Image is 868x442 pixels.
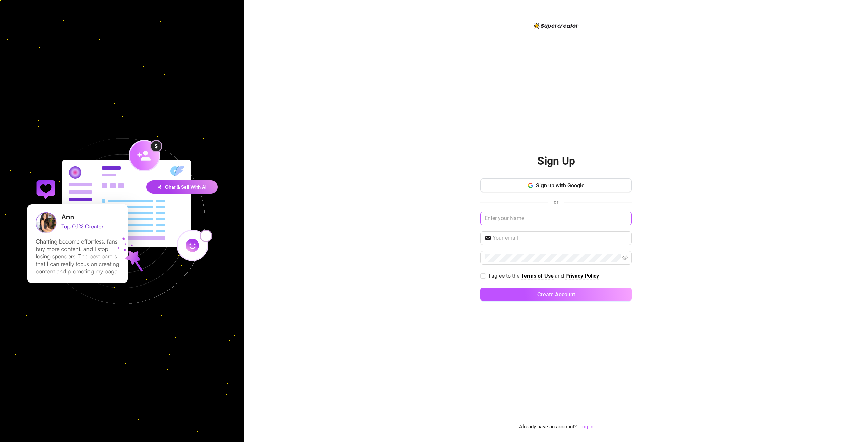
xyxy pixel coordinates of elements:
[5,104,239,338] img: signup-background-D0MIrEPF.svg
[480,212,632,225] input: Enter your Name
[480,288,632,301] button: Create Account
[534,23,579,29] img: logo-BBDzfeDw.svg
[622,255,628,260] span: eye-invisible
[521,273,554,279] strong: Terms of Use
[579,423,593,431] a: Log In
[536,182,585,189] span: Sign up with Google
[579,424,593,430] a: Log In
[565,273,599,280] a: Privacy Policy
[537,154,575,168] h2: Sign Up
[555,273,565,279] span: and
[519,423,577,431] span: Already have an account?
[554,199,558,205] span: or
[480,178,632,192] button: Sign up with Google
[521,273,554,280] a: Terms of Use
[537,291,575,298] span: Create Account
[565,273,599,279] strong: Privacy Policy
[489,273,521,279] span: I agree to the
[493,234,628,242] input: Your email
